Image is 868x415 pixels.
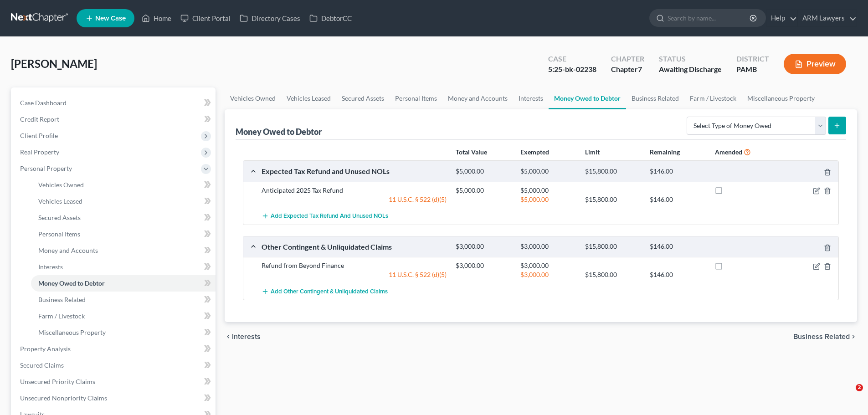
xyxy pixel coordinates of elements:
[20,394,107,402] span: Unsecured Nonpriority Claims
[585,148,600,156] strong: Limit
[257,166,451,176] div: Expected Tax Refund and Unused NOLs
[580,167,645,176] div: $15,800.00
[856,384,863,391] span: 2
[451,186,516,195] div: $5,000.00
[38,328,106,336] span: Miscellaneous Property
[38,312,85,320] span: Farm / Livestock
[20,345,71,353] span: Property Analysis
[31,275,216,292] a: Money Owed to Debtor
[516,242,580,251] div: $3,000.00
[13,357,216,374] a: Secured Claims
[225,333,261,340] button: chevron_left Interests
[766,10,797,26] a: Help
[305,10,356,26] a: DebtorCC
[580,242,645,251] div: $15,800.00
[798,10,857,26] a: ARM Lawyers
[38,214,81,221] span: Secured Assets
[684,87,742,109] a: Farm / Livestock
[257,261,451,270] div: Refund from Beyond Finance
[137,10,176,26] a: Home
[456,148,487,156] strong: Total Value
[176,10,235,26] a: Client Portal
[225,333,232,340] i: chevron_left
[38,181,84,189] span: Vehicles Owned
[31,259,216,275] a: Interests
[516,186,580,195] div: $5,000.00
[611,64,644,75] div: Chapter
[38,197,82,205] span: Vehicles Leased
[13,341,216,357] a: Property Analysis
[271,288,388,295] span: Add Other Contingent & Unliquidated Claims
[390,87,442,109] a: Personal Items
[31,242,216,259] a: Money and Accounts
[793,333,850,340] span: Business Related
[31,210,216,226] a: Secured Assets
[13,390,216,406] a: Unsecured Nonpriority Claims
[580,195,645,204] div: $15,800.00
[516,195,580,204] div: $5,000.00
[225,87,281,109] a: Vehicles Owned
[736,54,769,64] div: District
[793,333,857,340] button: Business Related chevron_right
[11,57,97,70] span: [PERSON_NAME]
[736,64,769,75] div: PAMB
[13,95,216,111] a: Case Dashboard
[31,226,216,242] a: Personal Items
[451,261,516,270] div: $3,000.00
[451,167,516,176] div: $5,000.00
[638,65,642,73] span: 7
[20,361,64,369] span: Secured Claims
[659,54,722,64] div: Status
[516,167,580,176] div: $5,000.00
[262,283,388,300] button: Add Other Contingent & Unliquidated Claims
[645,167,710,176] div: $146.00
[13,374,216,390] a: Unsecured Priority Claims
[742,87,820,109] a: Miscellaneous Property
[262,208,388,225] button: Add Expected Tax Refund and Unused NOLs
[38,279,105,287] span: Money Owed to Debtor
[20,132,58,139] span: Client Profile
[442,87,513,109] a: Money and Accounts
[236,126,324,137] div: Money Owed to Debtor
[626,87,684,109] a: Business Related
[336,87,390,109] a: Secured Assets
[257,195,451,204] div: 11 U.S.C. § 522 (d)(5)
[837,384,859,406] iframe: Intercom live chat
[31,324,216,341] a: Miscellaneous Property
[20,378,95,385] span: Unsecured Priority Claims
[513,87,549,109] a: Interests
[516,270,580,279] div: $3,000.00
[548,64,596,75] div: 5:25-bk-02238
[38,246,98,254] span: Money and Accounts
[20,99,67,107] span: Case Dashboard
[784,54,846,74] button: Preview
[281,87,336,109] a: Vehicles Leased
[20,164,72,172] span: Personal Property
[715,148,742,156] strong: Amended
[257,242,451,251] div: Other Contingent & Unliquidated Claims
[232,333,261,340] span: Interests
[31,193,216,210] a: Vehicles Leased
[650,148,680,156] strong: Remaining
[257,186,451,195] div: Anticipated 2025 Tax Refund
[520,148,549,156] strong: Exempted
[31,177,216,193] a: Vehicles Owned
[580,270,645,279] div: $15,800.00
[31,308,216,324] a: Farm / Livestock
[850,333,857,340] i: chevron_right
[516,261,580,270] div: $3,000.00
[95,15,126,22] span: New Case
[645,195,710,204] div: $146.00
[451,242,516,251] div: $3,000.00
[38,296,86,303] span: Business Related
[38,230,80,238] span: Personal Items
[271,213,388,220] span: Add Expected Tax Refund and Unused NOLs
[549,87,626,109] a: Money Owed to Debtor
[548,54,596,64] div: Case
[38,263,63,271] span: Interests
[645,270,710,279] div: $146.00
[611,54,644,64] div: Chapter
[20,148,59,156] span: Real Property
[659,64,722,75] div: Awaiting Discharge
[645,242,710,251] div: $146.00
